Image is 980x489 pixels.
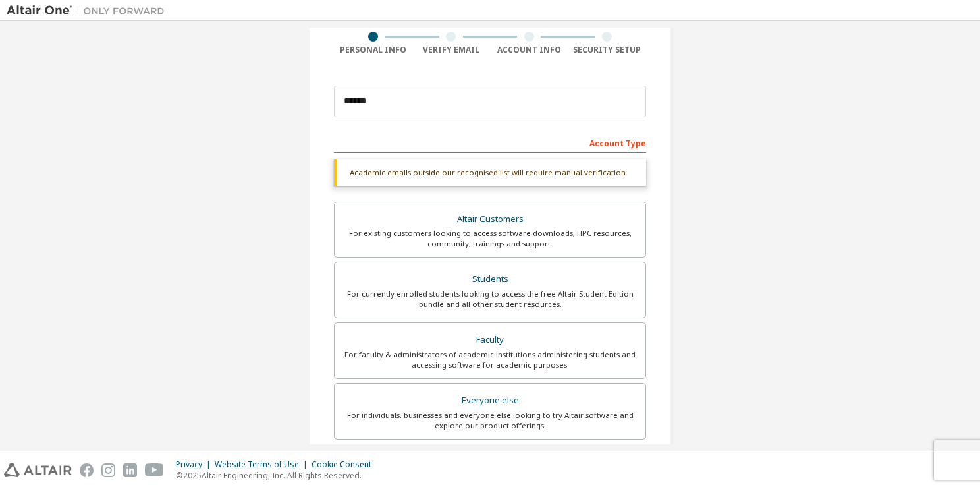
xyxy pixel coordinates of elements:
div: Cookie Consent [312,459,379,470]
div: For individuals, businesses and everyone else looking to try Altair software and explore our prod... [342,410,638,431]
div: Security Setup [568,45,647,55]
img: instagram.svg [101,463,115,477]
div: Altair Customers [342,210,638,229]
div: Everyone else [342,391,638,410]
div: Personal Info [334,45,412,55]
img: altair_logo.svg [4,463,72,477]
img: facebook.svg [80,463,94,477]
div: Privacy [176,459,215,470]
div: Verify Email [412,45,491,55]
div: For currently enrolled students looking to access the free Altair Student Edition bundle and all ... [342,289,638,310]
img: linkedin.svg [123,463,137,477]
img: youtube.svg [145,463,164,477]
div: Website Terms of Use [215,459,312,470]
p: © 2025 Altair Engineering, Inc. All Rights Reserved. [176,470,379,481]
div: For faculty & administrators of academic institutions administering students and accessing softwa... [342,349,638,370]
div: Account Info [490,45,568,55]
div: Academic emails outside our recognised list will require manual verification. [334,159,646,186]
div: Students [342,270,638,289]
img: Altair One [7,4,171,17]
div: Account Type [334,132,646,153]
div: Faculty [342,331,638,349]
div: For existing customers looking to access software downloads, HPC resources, community, trainings ... [342,228,638,249]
